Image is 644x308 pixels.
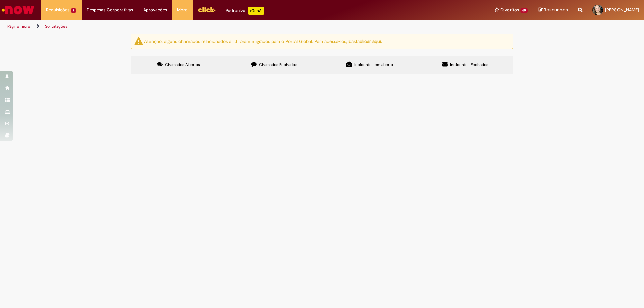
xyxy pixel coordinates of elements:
[226,7,264,15] div: Padroniza
[165,62,200,67] span: Chamados Abertos
[143,7,167,13] span: Aprovações
[520,8,528,13] span: 60
[500,7,519,13] span: Favoritos
[248,7,264,15] p: +GenAi
[198,5,216,15] img: click_logo_yellow_360x200.png
[7,24,31,29] a: Página inicial
[354,62,393,67] span: Incidentes em aberto
[544,7,568,13] span: Rascunhos
[605,7,639,13] span: [PERSON_NAME]
[71,8,76,13] span: 7
[45,24,67,29] a: Solicitações
[144,38,382,44] ng-bind-html: Atenção: alguns chamados relacionados a T.I foram migrados para o Portal Global. Para acessá-los,...
[259,62,297,67] span: Chamados Fechados
[360,38,382,44] a: clicar aqui.
[5,20,424,33] ul: Trilhas de página
[177,7,187,13] span: More
[46,7,69,13] span: Requisições
[1,3,35,17] img: ServiceNow
[87,7,133,13] span: Despesas Corporativas
[450,62,488,67] span: Incidentes Fechados
[538,7,568,13] a: Rascunhos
